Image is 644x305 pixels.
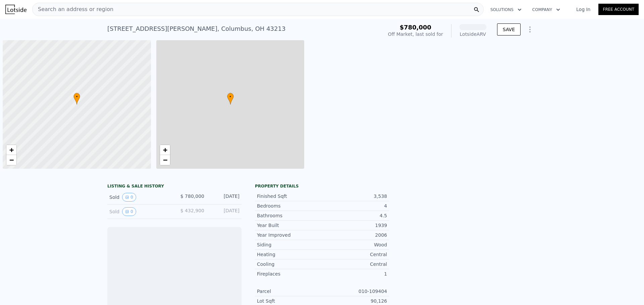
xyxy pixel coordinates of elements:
[257,203,322,209] div: Bedrooms
[210,207,239,216] div: [DATE]
[33,5,113,13] span: Search an address or region
[322,203,387,209] div: 4
[257,288,322,295] div: Parcel
[497,23,521,35] button: SAVE
[6,155,16,165] a: Zoom out
[73,93,80,104] div: •
[227,94,234,100] span: •
[257,251,322,258] div: Heating
[9,146,14,154] span: +
[5,5,26,14] img: Lotside
[73,94,80,100] span: •
[322,222,387,229] div: 1939
[160,155,170,165] a: Zoom out
[257,261,322,268] div: Cooling
[399,24,431,31] span: $780,000
[527,4,566,16] button: Company
[107,24,285,33] div: [STREET_ADDRESS][PERSON_NAME] , Columbus , OH 43213
[6,145,16,155] a: Zoom in
[180,208,204,213] span: $ 432,900
[322,193,387,200] div: 3,538
[598,4,639,15] a: Free Account
[523,23,537,36] button: Show Options
[322,261,387,268] div: Central
[257,271,322,277] div: Fireplaces
[163,146,167,154] span: +
[322,271,387,277] div: 1
[255,183,389,189] div: Property details
[322,232,387,238] div: 2006
[322,298,387,304] div: 90,126
[460,31,486,37] div: Lotside ARV
[322,241,387,248] div: Wood
[163,156,167,164] span: −
[109,193,169,202] div: Sold
[322,251,387,258] div: Central
[122,193,136,202] button: View historical data
[210,193,239,202] div: [DATE]
[257,298,322,304] div: Lot Sqft
[9,156,14,164] span: −
[180,194,204,199] span: $ 780,000
[257,241,322,248] div: Siding
[109,207,169,216] div: Sold
[160,145,170,155] a: Zoom in
[257,222,322,229] div: Year Built
[107,183,241,190] div: LISTING & SALE HISTORY
[322,288,387,295] div: 010-109404
[568,6,598,13] a: Log In
[122,207,136,216] button: View historical data
[257,232,322,238] div: Year Improved
[322,212,387,219] div: 4.5
[388,31,443,37] div: Off Market, last sold for
[257,193,322,200] div: Finished Sqft
[257,212,322,219] div: Bathrooms
[485,4,527,16] button: Solutions
[227,93,234,104] div: •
